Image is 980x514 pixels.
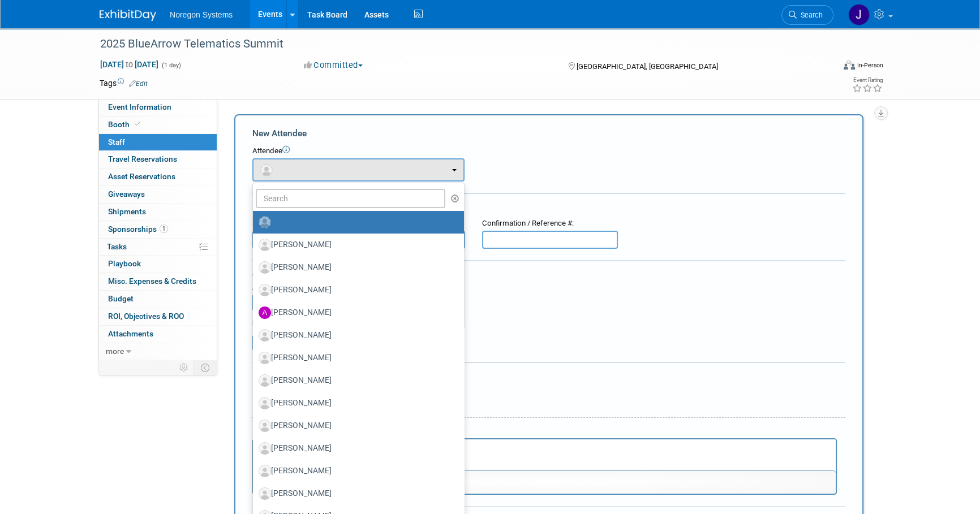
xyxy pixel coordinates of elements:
[96,34,816,54] div: 2025 BlueArrow Telematics Summit
[108,154,177,163] span: Travel Reservations
[259,487,271,500] img: Associate-Profile-5.png
[259,397,271,409] img: Associate-Profile-5.png
[848,4,870,25] img: Johana Gil
[252,370,845,382] div: Misc. Attachments & Notes
[576,62,717,71] span: [GEOGRAPHIC_DATA], [GEOGRAPHIC_DATA]
[108,137,125,146] span: Staff
[99,99,217,116] a: Event Information
[259,258,453,277] label: [PERSON_NAME]
[259,281,453,299] label: [PERSON_NAME]
[252,426,837,437] div: Notes
[170,10,233,19] span: Noregon Systems
[857,61,883,70] div: In-Person
[252,127,845,140] div: New Attendee
[108,102,171,111] span: Event Information
[99,186,217,203] a: Giveaways
[124,60,135,69] span: to
[852,77,883,83] div: Event Rating
[100,59,159,70] span: [DATE] [DATE]
[259,216,271,228] img: Unassigned-User-Icon.png
[107,242,127,251] span: Tasks
[108,277,196,286] span: Misc. Expenses & Credits
[108,329,153,338] span: Attachments
[259,465,271,477] img: Associate-Profile-5.png
[259,329,271,342] img: Associate-Profile-5.png
[174,360,194,375] td: Personalize Event Tab Strip
[194,360,217,375] td: Toggle Event Tabs
[797,11,823,19] span: Search
[99,116,217,133] a: Booth
[99,221,217,238] a: Sponsorships1
[252,146,845,157] div: Attendee
[259,349,453,367] label: [PERSON_NAME]
[253,439,836,470] iframe: Rich Text Area
[259,284,271,296] img: Associate-Profile-5.png
[100,77,148,89] td: Tags
[99,273,217,290] a: Misc. Expenses & Credits
[259,420,271,432] img: Associate-Profile-5.png
[99,291,217,308] a: Budget
[259,439,453,457] label: [PERSON_NAME]
[99,169,217,185] a: Asset Reservations
[259,462,453,480] label: [PERSON_NAME]
[259,304,453,322] label: [PERSON_NAME]
[256,189,445,208] input: Search
[844,61,855,70] img: Format-Inperson.png
[259,239,271,251] img: Associate-Profile-5.png
[259,352,271,364] img: Associate-Profile-5.png
[259,374,271,387] img: Associate-Profile-5.png
[135,121,140,127] i: Booth reservation complete
[160,224,168,233] span: 1
[259,236,453,254] label: [PERSON_NAME]
[259,485,453,503] label: [PERSON_NAME]
[108,120,143,129] span: Booth
[259,417,453,435] label: [PERSON_NAME]
[259,372,453,390] label: [PERSON_NAME]
[259,306,271,319] img: A.jpg
[108,259,141,268] span: Playbook
[99,343,217,360] a: more
[259,442,271,455] img: Associate-Profile-5.png
[100,10,156,21] img: ExhibitDay
[252,201,845,213] div: Registration / Ticket Info (optional)
[99,308,217,325] a: ROI, Objectives & ROO
[99,204,217,221] a: Shipments
[108,172,175,181] span: Asset Reservations
[108,207,146,216] span: Shipments
[259,326,453,344] label: [PERSON_NAME]
[767,59,883,76] div: Event Format
[259,261,271,274] img: Associate-Profile-5.png
[99,239,217,256] a: Tasks
[482,218,618,229] div: Confirmation / Reference #:
[108,294,134,303] span: Budget
[99,256,217,273] a: Playbook
[99,326,217,343] a: Attachments
[108,189,145,198] span: Giveaways
[259,394,453,412] label: [PERSON_NAME]
[129,80,148,88] a: Edit
[99,134,217,151] a: Staff
[300,59,367,71] button: Committed
[106,347,124,356] span: more
[99,151,217,168] a: Travel Reservations
[781,5,833,25] a: Search
[252,270,845,280] div: Cost:
[108,224,168,234] span: Sponsorships
[108,312,184,321] span: ROI, Objectives & ROO
[161,62,181,69] span: (1 day)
